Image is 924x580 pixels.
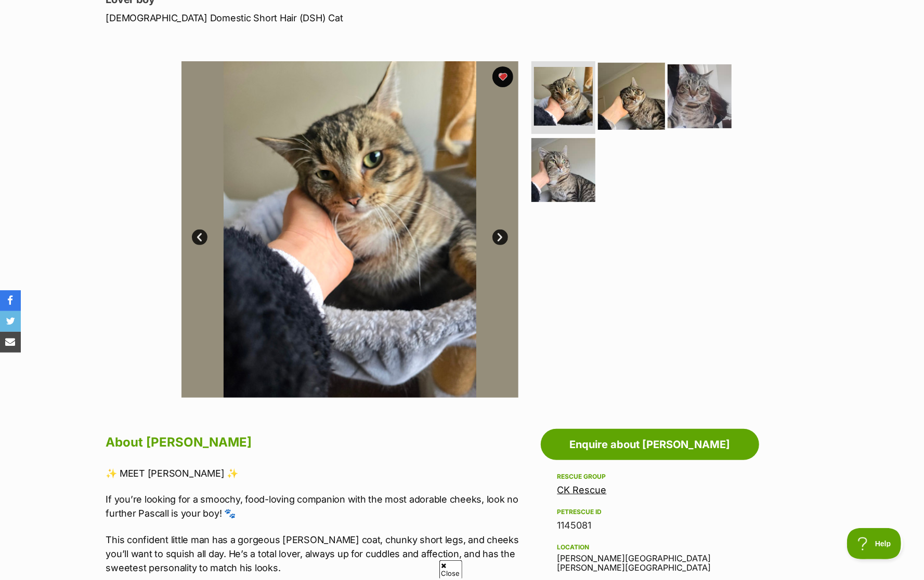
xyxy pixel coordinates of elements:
[557,518,743,533] div: 1145081
[181,61,518,398] img: Photo of Pascall
[847,528,903,559] iframe: Help Scout Beacon - Open
[439,560,462,578] span: Close
[106,466,536,480] p: ✨ MEET [PERSON_NAME] ✨
[531,138,595,202] img: Photo of Pascall
[557,484,607,495] a: CK Rescue
[492,66,513,87] button: favourite
[106,11,546,25] p: [DEMOGRAPHIC_DATA] Domestic Short Hair (DSH) Cat
[106,533,536,575] p: This confident little man has a gorgeous [PERSON_NAME] coat, chunky short legs, and cheeks you’ll...
[557,508,743,516] div: PetRescue ID
[598,63,665,130] img: Photo of Pascall
[668,64,732,128] img: Photo of Pascall
[541,429,759,460] a: Enquire about [PERSON_NAME]
[534,67,593,126] img: Photo of Pascall
[492,230,508,245] a: Next
[557,541,743,573] div: [PERSON_NAME][GEOGRAPHIC_DATA][PERSON_NAME][GEOGRAPHIC_DATA]
[557,473,743,481] div: Rescue group
[106,431,536,454] h2: About [PERSON_NAME]
[106,492,536,520] p: If you’re looking for a smoochy, food-loving companion with the most adorable cheeks, look no fur...
[192,230,207,245] a: Prev
[557,543,743,551] div: Location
